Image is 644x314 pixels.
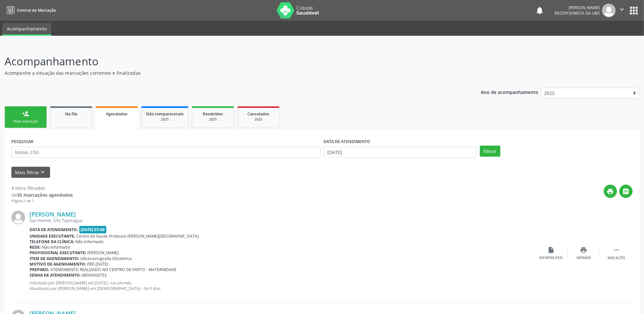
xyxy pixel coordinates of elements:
[65,111,77,117] span: Na fila
[30,261,86,267] b: Motivo de agendamento:
[76,239,104,244] span: Não informado
[608,256,625,260] div: Mais ações
[5,53,449,70] p: Acompanhamento
[576,256,591,260] div: Imprimir
[22,110,29,117] div: person_add
[106,111,127,117] span: Agendados
[11,167,50,178] button: Mais filtroskeyboard_arrow_down
[11,211,25,224] img: img
[604,185,617,198] button: print
[203,111,223,117] span: Resolvidos
[9,119,42,124] div: Nova marcação
[30,211,76,218] a: [PERSON_NAME]
[87,261,109,267] span: PRÉ-[DATE]
[619,185,633,198] button: 
[30,250,86,255] b: Profissional executante:
[30,227,78,232] b: Data de atendimento:
[2,23,51,36] a: Acompanhamento
[11,185,73,191] div: 4 itens filtrados
[11,147,321,158] input: Nome, CNS
[79,226,107,233] span: [DATE] 07:00
[242,117,275,122] div: 2025
[5,5,56,16] a: Central de Marcação
[17,192,73,198] strong: 35 marcações agendadas
[197,117,229,122] div: 2025
[42,244,70,250] span: Não informado
[11,198,73,204] div: Página 1 de 1
[30,218,535,223] div: Sao Vivente, S/N, Taperagua
[5,70,449,76] p: Acompanhe a situação das marcações correntes e finalizadas
[628,5,639,16] button: apps
[81,256,132,261] span: Ultrassonografia Obstetrica
[11,137,33,147] label: PESQUISAR
[30,267,49,272] b: Preparo:
[555,10,600,16] span: Recepcionista da UBS
[39,169,46,176] i: keyboard_arrow_down
[480,146,500,157] button: Filtrar
[77,233,199,239] span: Centro de Saude Professor [PERSON_NAME][GEOGRAPHIC_DATA]
[540,256,563,260] div: Exportar (PDF)
[602,4,616,17] img: img
[82,272,107,278] span: MD00006753
[30,280,535,291] p: Solicitado por [PERSON_NAME] em [DATE] - há um mês Atualizado por [PERSON_NAME] em [DEMOGRAPHIC_D...
[535,6,544,15] button: notifications
[324,137,371,147] label: DATA DE ATENDIMENTO
[613,246,620,254] i: 
[51,267,177,272] span: ATENDIMENTO REALIZADO NO CENTRO DE PARTO - MATERNIDADE
[248,111,269,117] span: Cancelados
[607,188,614,195] i: print
[548,246,555,254] i: insert_drive_file
[17,7,56,13] span: Central de Marcação
[618,6,625,13] i: 
[30,233,75,239] b: Unidade executante:
[481,88,538,96] p: Ano de acompanhamento
[30,272,81,278] b: Senha de atendimento:
[324,147,477,158] input: Selecione um intervalo
[555,5,600,10] div: [PERSON_NAME]
[623,188,630,195] i: 
[580,246,587,254] i: print
[88,250,119,255] span: [PERSON_NAME]
[146,111,184,117] span: Não compareceram
[30,256,79,261] b: Item de agendamento:
[30,239,74,244] b: Telefone da clínica:
[146,117,184,122] div: 2025
[30,244,41,250] b: Rede:
[11,191,73,198] div: de
[616,4,628,17] button: 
